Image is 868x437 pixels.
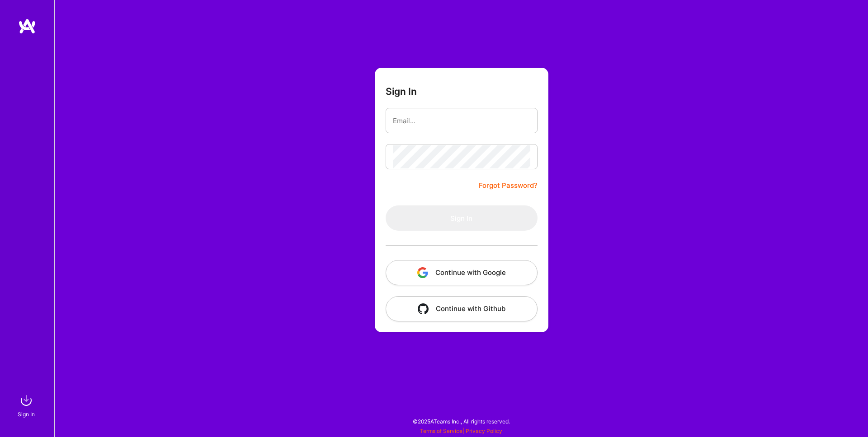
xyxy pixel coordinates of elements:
[18,18,36,34] img: logo
[19,391,35,419] a: sign inSign In
[386,205,538,231] button: Sign In
[17,391,35,409] img: sign in
[420,428,462,434] a: Terms of Service
[386,260,538,285] button: Continue with Google
[418,303,429,314] img: icon
[420,428,502,434] span: |
[18,409,35,419] div: Sign In
[54,410,868,432] div: © 2025 ATeams Inc., All rights reserved.
[479,180,538,191] a: Forgot Password?
[466,428,502,434] a: Privacy Policy
[386,296,538,321] button: Continue with Github
[417,267,428,278] img: icon
[393,109,530,132] input: Email...
[386,86,417,97] h3: Sign In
